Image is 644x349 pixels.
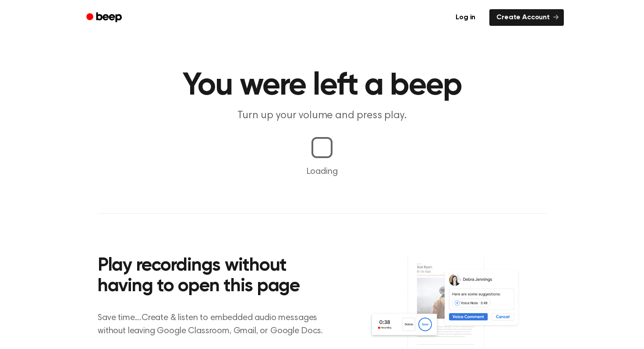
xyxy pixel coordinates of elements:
[98,311,334,338] p: Save time....Create & listen to embedded audio messages without leaving Google Classroom, Gmail, ...
[98,70,546,102] h1: You were left a beep
[447,7,484,28] a: Log in
[11,165,633,178] p: Loading
[489,9,564,26] a: Create Account
[80,9,130,26] a: Beep
[98,256,334,297] h2: Play recordings without having to open this page
[154,109,490,123] p: Turn up your volume and press play.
